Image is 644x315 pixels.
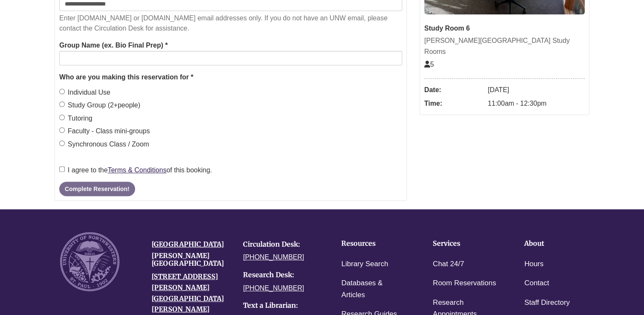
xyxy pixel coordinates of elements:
[524,277,549,290] a: Contact
[59,139,149,150] label: Synchronous Class / Zoom
[488,83,585,97] dd: [DATE]
[433,277,496,290] a: Room Reservations
[243,284,304,292] a: [PHONE_NUMBER]
[433,258,464,270] a: Chat 24/7
[59,72,402,83] legend: Who are you making this reservation for *
[424,83,484,97] dt: Date:
[59,89,65,94] input: Individual Use
[59,127,65,133] input: Faculty - Class mini-groups
[152,240,224,248] a: [GEOGRAPHIC_DATA]
[59,100,140,111] label: Study Group (2+people)
[60,232,119,292] img: UNW seal
[524,240,589,247] h4: About
[152,272,224,313] a: [STREET_ADDRESS][PERSON_NAME][GEOGRAPHIC_DATA][PERSON_NAME]
[433,240,498,247] h4: Services
[243,241,322,248] h4: Circulation Desk:
[59,40,168,51] label: Group Name (ex. Bio Final Prep) *
[524,258,543,270] a: Hours
[59,141,65,146] input: Synchronous Class / Zoom
[59,101,65,107] input: Study Group (2+people)
[424,61,434,68] span: The capacity of this space
[424,35,585,57] div: [PERSON_NAME][GEOGRAPHIC_DATA] Study Rooms
[59,115,65,120] input: Tutoring
[341,277,406,301] a: Databases & Articles
[59,166,65,172] input: I agree to theTerms & Conditionsof this booking.
[243,271,322,279] h4: Research Desk:
[59,182,135,196] button: Complete Reservation!
[488,97,585,110] dd: 11:00am - 12:30pm
[243,302,322,309] h4: Text a Librarian:
[243,253,304,261] a: [PHONE_NUMBER]
[108,166,166,174] a: Terms & Conditions
[59,13,402,34] p: Enter [DOMAIN_NAME] or [DOMAIN_NAME] email addresses only. If you do not have an UNW email, pleas...
[341,258,388,270] a: Library Search
[341,240,406,247] h4: Resources
[59,87,111,98] label: Individual Use
[59,126,150,137] label: Faculty - Class mini-groups
[424,97,484,110] dt: Time:
[424,23,585,34] div: Study Room 6
[152,252,230,267] h4: [PERSON_NAME][GEOGRAPHIC_DATA]
[59,165,212,176] label: I agree to the of this booking.
[59,113,92,124] label: Tutoring
[524,297,569,309] a: Staff Directory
